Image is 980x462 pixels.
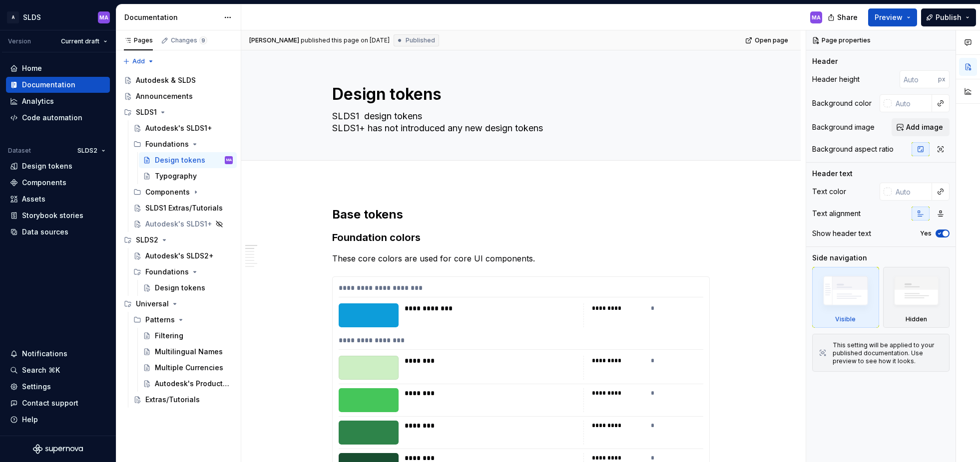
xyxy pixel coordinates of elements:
[301,36,390,44] div: published this page on [DATE]
[155,379,231,389] div: Autodesk's Product Icons & Salesforce
[145,139,189,149] div: Foundations
[22,63,42,73] div: Home
[22,365,60,375] div: Search ⌘K
[7,11,19,23] div: A
[139,152,237,168] a: Design tokensMA
[812,229,871,238] div: Show header text
[6,93,110,109] a: Analytics
[136,299,169,309] div: Universal
[136,107,157,117] div: SLDS1
[120,72,237,408] div: Page tree
[73,144,110,158] button: SLDS2
[330,82,708,106] textarea: Design tokens
[22,178,66,188] div: Components
[145,395,200,405] div: Extras/Tutorials
[812,74,860,84] div: Header height
[56,34,112,48] button: Current draft
[812,187,846,197] div: Text color
[226,155,232,165] div: MA
[99,13,108,21] div: MA
[132,57,145,65] span: Add
[812,169,853,179] div: Header text
[124,12,219,22] div: Documentation
[6,158,110,174] a: Design tokens
[2,6,114,28] button: ASLDSMA
[139,360,237,376] a: Multiple Currencies
[155,171,197,181] div: Typography
[129,184,237,200] div: Components
[812,122,875,132] div: Background image
[129,264,237,280] div: Foundations
[742,33,793,47] a: Open page
[145,123,212,133] div: Autodesk's SLDS1+
[155,331,183,341] div: Filtering
[332,231,710,244] h3: Foundation colors
[22,415,38,425] div: Help
[332,207,710,223] h2: Base tokens
[921,8,976,26] button: Publish
[8,37,31,45] div: Version
[812,98,872,108] div: Background color
[6,191,110,207] a: Assets
[812,56,838,66] div: Header
[6,346,110,362] button: Notifications
[330,108,708,136] textarea: SLDS1 design tokens SLDS1+ has not introduced any new design tokens
[129,136,237,152] div: Foundations
[812,253,867,263] div: Side navigation
[155,283,205,293] div: Design tokens
[892,183,932,201] input: Auto
[129,248,237,264] a: Autodesk's SLDS2+
[22,349,67,359] div: Notifications
[129,312,237,328] div: Patterns
[145,187,190,197] div: Components
[900,70,938,88] input: Auto
[332,252,710,264] p: These core colors are used for core UI components.
[6,224,110,240] a: Data sources
[155,155,205,165] div: Design tokens
[6,175,110,191] a: Components
[120,72,237,88] a: Autodesk & SLDS
[199,36,207,44] span: 9
[22,227,68,237] div: Data sources
[22,96,54,106] div: Analytics
[22,80,75,90] div: Documentation
[155,347,223,357] div: Multilingual Names
[120,232,237,248] div: SLDS2
[33,444,83,454] svg: Supernova Logo
[120,104,237,120] div: SLDS1
[22,382,51,392] div: Settings
[920,230,932,237] label: Yes
[6,208,110,224] a: Storybook stories
[129,120,237,136] a: Autodesk's SLDS1+
[837,12,858,22] span: Share
[6,110,110,126] a: Code automation
[145,315,175,325] div: Patterns
[6,60,110,76] a: Home
[22,211,83,221] div: Storybook stories
[124,36,153,44] div: Pages
[833,341,943,365] div: This setting will be applied to your published documentation. Use preview to see how it looks.
[120,296,237,312] div: Universal
[139,344,237,360] a: Multilingual Names
[936,12,962,22] span: Publish
[6,362,110,378] button: Search ⌘K
[136,75,196,85] div: Autodesk & SLDS
[139,280,237,296] a: Design tokens
[61,37,99,45] span: Current draft
[139,328,237,344] a: Filtering
[812,144,894,154] div: Background aspect ratio
[129,392,237,408] a: Extras/Tutorials
[120,54,157,68] button: Add
[136,235,158,245] div: SLDS2
[120,88,237,104] a: Announcements
[23,12,41,22] div: SLDS
[139,168,237,184] a: Typography
[8,147,31,155] div: Dataset
[906,315,927,323] div: Hidden
[812,267,879,328] div: Visible
[6,379,110,395] a: Settings
[22,398,78,408] div: Contact support
[145,203,223,213] div: SLDS1 Extras/Tutorials
[6,412,110,428] button: Help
